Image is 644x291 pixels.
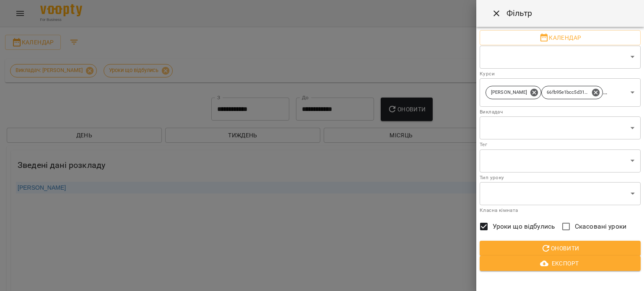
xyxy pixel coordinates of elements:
[480,108,641,116] p: Викладач
[480,206,641,215] p: Класна кімната
[486,3,506,23] button: Close
[480,70,641,78] p: Курси
[486,33,634,43] span: Календар
[491,89,527,96] p: [PERSON_NAME]
[480,149,641,173] div: ​
[506,7,532,20] h6: Фільтр
[480,78,641,107] div: [PERSON_NAME]66fb95e1bcc5d31b7598e90765e5f1dc7a430edccd5f7ef8
[547,89,589,96] p: 66fb95e1bcc5d31b7598e907
[480,241,641,256] button: Оновити
[480,182,641,205] div: ​
[480,30,641,45] button: Календар
[480,116,641,140] div: ​
[486,86,541,99] div: [PERSON_NAME]
[480,141,641,149] p: Тег
[541,86,603,99] div: 66fb95e1bcc5d31b7598e907
[493,221,556,232] span: Уроки що відбулись
[575,221,626,232] span: Скасовані уроки
[480,174,641,182] p: Тип уроку
[486,258,634,268] span: Експорт
[480,256,641,271] button: Експорт
[486,243,634,253] span: Оновити
[480,45,641,69] div: ​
